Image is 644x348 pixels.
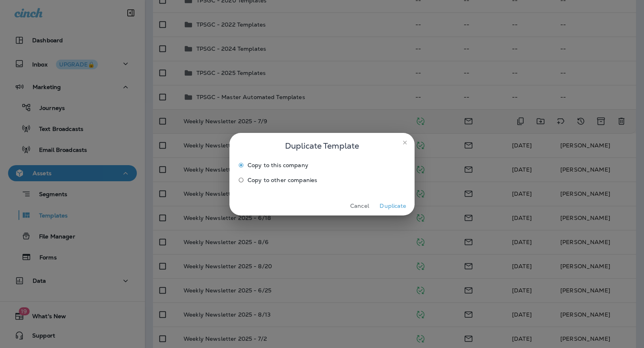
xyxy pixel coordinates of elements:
[285,139,359,152] span: Duplicate Template
[248,162,308,168] span: Copy to this company
[398,136,411,149] button: close
[378,200,408,212] button: Duplicate
[345,200,375,212] button: Cancel
[248,177,317,183] span: Copy to other companies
